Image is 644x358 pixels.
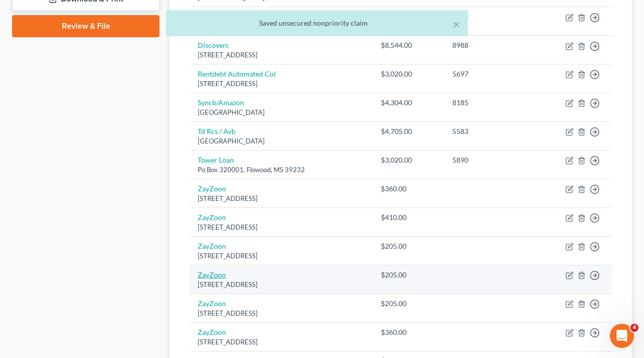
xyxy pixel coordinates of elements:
a: Tower Loan [198,156,234,164]
div: [STREET_ADDRESS] [198,79,365,89]
a: ZayZoon [198,213,226,222]
div: [STREET_ADDRESS] [198,337,365,347]
div: [STREET_ADDRESS] [198,280,365,290]
div: [STREET_ADDRESS] [198,223,365,232]
div: $8,544.00 [381,40,436,50]
div: $360.00 [381,327,436,337]
div: 5697 [452,69,528,79]
div: Po Box 320001, Flowood, MS 39232 [198,165,365,175]
a: Syncb/Amazon [198,98,244,107]
span: 4 [630,324,638,332]
a: ZayZoon [198,184,226,193]
div: $4,705.00 [381,126,436,136]
div: $410.00 [381,212,436,223]
a: ZayZoon [198,299,226,308]
div: 5890 [452,155,528,165]
div: $3,020.00 [381,155,436,165]
div: $360.00 [381,184,436,194]
div: 8185 [452,98,528,108]
div: [GEOGRAPHIC_DATA] [198,136,365,146]
div: 8988 [452,40,528,50]
a: ZayZoon [198,270,226,279]
div: $205.00 [381,241,436,251]
div: [STREET_ADDRESS] [198,194,365,203]
a: ZayZoon [198,242,226,250]
iframe: Intercom live chat [610,324,634,348]
div: Saved unsecured nonpriority claim [174,18,460,28]
div: $205.00 [381,299,436,309]
div: [STREET_ADDRESS] [198,50,365,60]
a: Discoverc [198,41,229,49]
div: [STREET_ADDRESS] [198,251,365,261]
div: $3,020.00 [381,69,436,79]
div: 5583 [452,126,528,136]
div: [STREET_ADDRESS] [198,309,365,318]
a: Td Rcs / Avb [198,127,235,135]
button: × [453,18,460,30]
div: $4,304.00 [381,98,436,108]
div: [GEOGRAPHIC_DATA] [198,108,365,117]
a: ZayZoon [198,328,226,336]
a: Rentdebt Automated Col [198,69,276,78]
div: $205.00 [381,270,436,280]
